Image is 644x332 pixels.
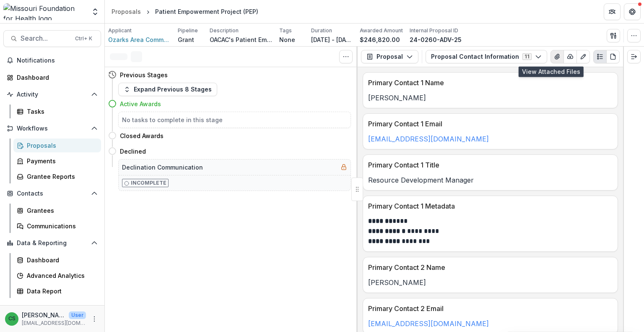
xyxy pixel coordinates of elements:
[311,27,332,34] p: Duration
[17,91,88,98] span: Activity
[368,78,609,88] p: Primary Contact 1 Name
[368,175,613,185] p: Resource Development Manager
[17,73,94,82] div: Dashboard
[13,219,101,233] a: Communications
[73,34,94,43] div: Ctrl + K
[3,71,101,84] a: Dashboard
[27,157,94,165] div: Payments
[3,30,101,47] button: Search...
[17,240,88,247] span: Data & Reporting
[368,119,609,129] p: Primary Contact 1 Email
[13,269,101,282] a: Advanced Analytics
[108,5,262,18] nav: breadcrumb
[360,35,400,44] p: $246,820.00
[122,163,203,172] h5: Declination Communication
[118,83,217,96] button: Expand Previous 8 Stages
[593,50,607,63] button: Plaintext view
[3,187,101,200] button: Open Contacts
[410,35,462,44] p: 24-0260-ADV-25
[120,71,168,79] h4: Previous Stages
[21,34,70,42] span: Search...
[368,201,609,211] p: Primary Contact 1 Metadata
[368,303,609,314] p: Primary Contact 2 Email
[426,50,547,63] button: Proposal Contact Information11
[361,50,418,63] button: Proposal
[368,93,613,103] p: [PERSON_NAME]
[3,122,101,135] button: Open Workflows
[368,262,609,272] p: Primary Contact 2 Name
[155,7,258,16] div: Patient Empowerment Project (PEP)
[17,125,88,132] span: Workflows
[339,50,353,63] button: Toggle View Cancelled Tasks
[410,27,458,34] p: Internal Proposal ID
[604,3,621,20] button: Partners
[120,131,164,140] h4: Closed Awards
[624,3,641,20] button: Get Help
[210,27,239,34] p: Description
[120,99,161,108] h4: Active Awards
[13,284,101,298] a: Data Report
[3,3,86,20] img: Missouri Foundation for Health logo
[112,7,141,16] div: Proposals
[13,105,101,118] a: Tasks
[27,141,94,150] div: Proposals
[27,107,94,116] div: Tasks
[279,27,292,34] p: Tags
[27,271,94,280] div: Advanced Analytics
[108,27,132,34] p: Applicant
[13,204,101,217] a: Grantees
[17,57,98,64] span: Notifications
[89,3,101,20] button: Open entity switcher
[13,154,101,168] a: Payments
[368,135,489,143] a: [EMAIL_ADDRESS][DOMAIN_NAME]
[360,27,403,34] p: Awarded Amount
[8,316,16,322] div: Chase Shiflet
[108,5,144,18] a: Proposals
[89,314,99,324] button: More
[279,35,295,44] p: None
[627,50,641,63] button: Expand right
[3,236,101,250] button: Open Data & Reporting
[27,206,94,215] div: Grantees
[22,311,65,319] p: [PERSON_NAME]
[576,50,590,63] button: Edit as form
[3,54,101,67] button: Notifications
[17,190,88,197] span: Contacts
[120,147,146,156] h4: Declined
[13,139,101,152] a: Proposals
[368,319,489,328] a: [EMAIL_ADDRESS][DOMAIN_NAME]
[606,50,620,63] button: PDF view
[3,88,101,101] button: Open Activity
[69,311,86,319] p: User
[131,179,166,187] p: Incomplete
[27,256,94,264] div: Dashboard
[13,170,101,183] a: Grantee Reports
[178,35,194,44] p: Grant
[311,35,353,44] p: [DATE] - [DATE]
[22,319,86,327] p: [EMAIL_ADDRESS][DOMAIN_NAME]
[210,35,273,44] p: OACAC's Patient Empowerment Project (PEP) proposes supportive services for [MEDICAL_DATA] individ...
[27,172,94,181] div: Grantee Reports
[368,277,613,288] p: [PERSON_NAME]
[13,253,101,267] a: Dashboard
[178,27,198,34] p: Pipeline
[368,160,609,170] p: Primary Contact 1 Title
[27,222,94,230] div: Communications
[122,115,347,124] h5: No tasks to complete in this stage
[27,287,94,295] div: Data Report
[108,35,171,44] a: Ozarks Area Community Action Corporation
[551,50,564,63] button: View Attached Files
